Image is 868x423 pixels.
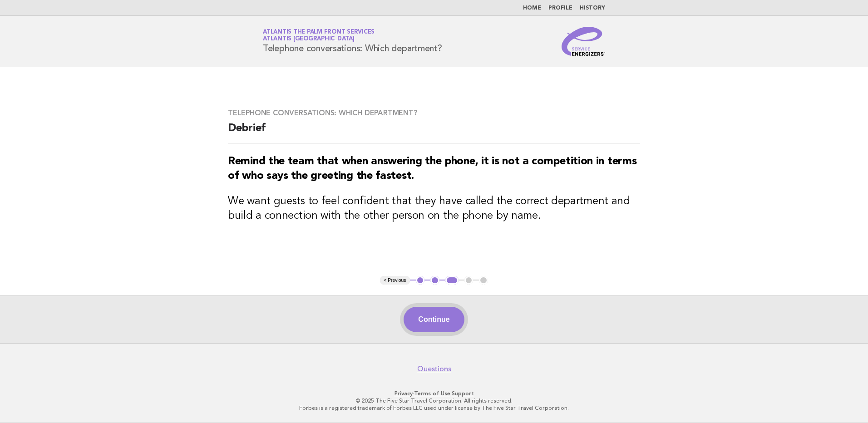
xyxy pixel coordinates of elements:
[404,307,464,332] button: Continue
[156,390,712,397] p: · ·
[562,27,605,56] img: Service Energizers
[156,404,712,412] p: Forbes is a registered trademark of Forbes LLC used under license by The Five Star Travel Corpora...
[548,5,572,11] a: Profile
[228,156,636,182] strong: Remind the team that when answering the phone, it is not a competition in terms of who says the g...
[416,276,425,285] button: 1
[228,108,640,118] h3: Telephone conversations: Which department?
[263,30,442,53] h1: Telephone conversations: Which department?
[395,390,413,397] a: Privacy
[414,390,450,397] a: Terms of Use
[452,390,474,397] a: Support
[380,276,409,285] button: < Previous
[228,121,640,143] h2: Debrief
[263,36,355,42] span: Atlantis [GEOGRAPHIC_DATA]
[445,276,459,285] button: 3
[263,29,375,42] a: Atlantis The Palm Front ServicesAtlantis [GEOGRAPHIC_DATA]
[156,397,712,404] p: © 2025 The Five Star Travel Corporation. All rights reserved.
[417,364,451,374] a: Questions
[523,5,541,11] a: Home
[580,5,605,11] a: History
[430,276,439,285] button: 2
[228,194,640,223] h3: We want guests to feel confident that they have called the correct department and build a connect...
